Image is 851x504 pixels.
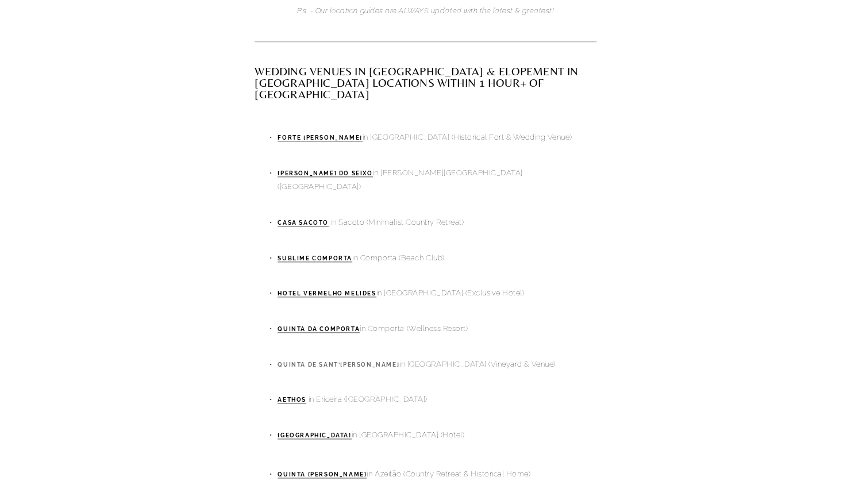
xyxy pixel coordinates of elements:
a: [GEOGRAPHIC_DATA] [278,432,351,439]
a: Hotel Vermelho Melides [278,290,376,297]
p: in Comporta (Wellness Resort) [278,322,596,336]
p: in [GEOGRAPHIC_DATA] (Historical Fort & Wedding Venue) [278,130,596,144]
em: P.s. - Our location guides are ALWAYS updated with the latest & greatest! [297,6,554,15]
h2: Wedding Venues in [GEOGRAPHIC_DATA] & Elopement in [GEOGRAPHIC_DATA] Locations Within 1 hour+ of ... [255,66,596,100]
a: [PERSON_NAME] do Seixo [278,170,372,177]
strong: Quinta de Sant’[PERSON_NAME] [278,361,399,368]
a: Quinta [PERSON_NAME] [278,471,367,478]
strong: Hotel Vermelho Melides [278,290,376,297]
p: in [GEOGRAPHIC_DATA] (Exclusive Hotel) [278,286,596,300]
p: in Sacoto (Minimalist Country Retreat) [278,216,596,229]
p: in [PERSON_NAME][GEOGRAPHIC_DATA] ([GEOGRAPHIC_DATA]) [278,166,596,194]
strong: [PERSON_NAME] do Seixo [278,170,372,176]
p: in [GEOGRAPHIC_DATA] (Hotel) [278,428,596,442]
p: in Ericeira ([GEOGRAPHIC_DATA]) [278,393,596,406]
strong: Quinta da Comporta [278,326,360,332]
a: Forte [PERSON_NAME] [278,134,362,141]
a: Quinta da Comporta [278,326,360,333]
a: Quinta de Sant’[PERSON_NAME] [278,361,399,368]
p: in [GEOGRAPHIC_DATA] (Vineyard & Venue) [278,357,596,371]
strong: Forte [PERSON_NAME] [278,134,362,141]
p: in Comporta (Beach Club) [278,251,596,265]
a: AETHOS [278,397,306,403]
a: Casa Sacoto [278,220,329,226]
a: Sublime Comporta [278,255,352,262]
p: in Azeitão (Country Retreat & Historical Home) [278,467,596,481]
